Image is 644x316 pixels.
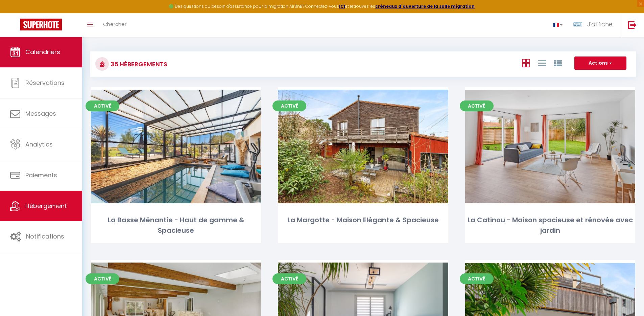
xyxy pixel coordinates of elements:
span: Hébergement [25,202,67,210]
a: Vue en Box [522,57,530,68]
a: Vue en Liste [538,57,546,68]
span: Activé [272,273,306,284]
img: ... [573,19,583,29]
span: Activé [272,100,306,111]
span: Chercher [103,21,126,28]
a: Chercher [98,13,132,37]
span: Notifications [26,232,64,241]
a: ICI [339,3,345,9]
h3: 35 Hébergements [109,57,167,72]
a: créneaux d'ouverture de la salle migration [375,3,475,9]
button: Ouvrir le widget de chat LiveChat [5,3,26,23]
a: ... J'affiche [568,13,621,37]
div: La Basse Ménantie - Haut de gamme & Spacieuse [91,215,261,236]
div: La Catinou - Maison spacieuse et rénovée avec jardin [465,215,635,236]
button: Actions [574,57,626,70]
span: Calendriers [25,48,60,56]
img: Super Booking [20,19,62,30]
span: Activé [460,273,494,284]
span: Réservations [25,78,65,87]
span: Activé [460,100,494,111]
span: J'affiche [587,20,613,28]
span: Paiements [25,171,57,179]
img: logout [628,21,637,29]
div: La Margotte - Maison Elégante & Spacieuse [278,215,448,225]
span: Activé [86,100,119,111]
a: Vue par Groupe [554,57,562,68]
span: Messages [25,109,56,118]
span: Activé [86,273,119,284]
span: Analytics [25,140,53,149]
